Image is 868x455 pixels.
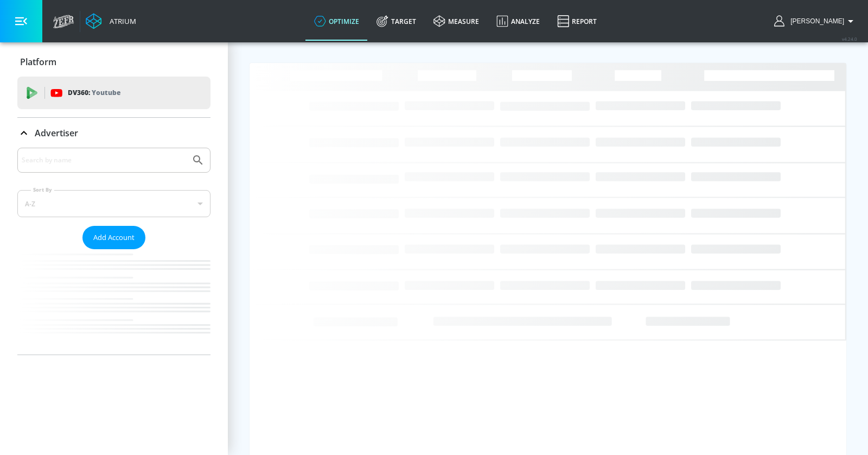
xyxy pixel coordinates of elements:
a: Report [548,2,605,41]
div: Advertiser [17,148,210,355]
div: Advertiser [17,118,210,148]
a: measure [425,2,488,41]
label: Sort By [31,186,54,193]
a: optimize [305,2,368,41]
button: [PERSON_NAME] [774,15,857,28]
span: Add Account [93,231,135,244]
p: Advertiser [35,127,78,139]
p: Platform [20,56,56,68]
button: Add Account [82,226,145,249]
span: v 4.24.0 [842,36,857,42]
nav: list of Advertiser [17,249,210,355]
a: Atrium [86,13,136,29]
p: Youtube [92,87,120,98]
input: Search by name [22,153,186,167]
div: Atrium [105,16,136,26]
a: Target [368,2,425,41]
p: DV360: [68,87,120,99]
span: login as: casey.cohen@zefr.com [786,17,844,25]
a: Analyze [488,2,548,41]
div: A-Z [17,190,210,217]
div: Platform [17,47,210,77]
div: DV360: Youtube [17,77,210,109]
